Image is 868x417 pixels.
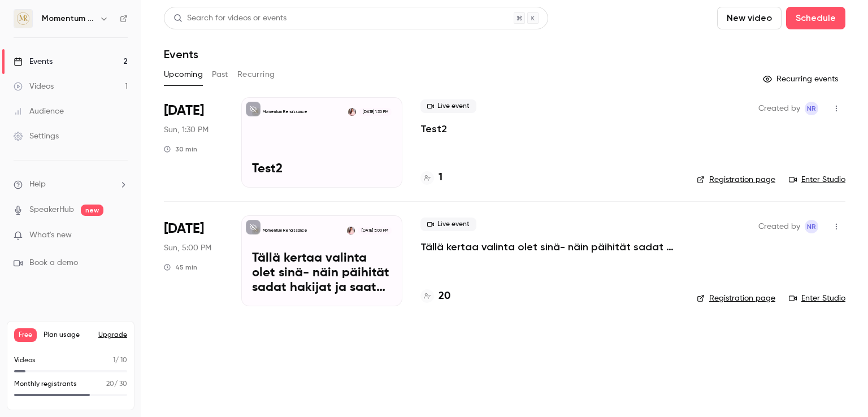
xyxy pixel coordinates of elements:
a: Test2 [420,122,447,136]
div: 45 min [164,263,197,272]
div: Videos [14,81,54,92]
div: Aug 10 Sun, 5:00 PM (Europe/Helsinki) [164,215,223,306]
span: Help [29,179,46,190]
p: Tällä kertaa valinta olet sinä- näin päihität sadat hakijat ja saat kutsun haastatteluun! [252,251,392,295]
span: NR [807,102,816,115]
span: Nina Rostedt [805,220,818,233]
span: Created by [758,102,800,115]
p: Monthly registrants [14,379,77,389]
p: Momentum Renaissance [263,109,307,115]
span: Sun, 5:00 PM [164,242,211,254]
p: Momentum Renaissance [263,228,307,233]
span: NR [807,220,816,233]
button: Recurring events [758,70,845,88]
button: Upgrade [98,331,127,340]
span: new [81,205,103,216]
button: Recurring [237,66,275,84]
a: SpeakerHub [29,204,74,216]
h4: 1 [439,170,442,185]
span: Live event [420,99,476,113]
span: Live event [420,218,476,231]
button: Upcoming [164,66,203,84]
img: Momentum Renaissance [14,10,32,28]
span: [DATE] 1:30 PM [359,108,391,116]
span: What's new [29,229,72,241]
span: [DATE] [164,220,204,238]
div: Settings [14,131,59,142]
span: 20 [106,381,114,388]
a: 20 [420,289,450,304]
a: Enter Studio [789,174,845,185]
a: Enter Studio [789,293,845,304]
span: Book a demo [29,257,78,269]
div: Aug 10 Sun, 1:30 PM (Europe/Helsinki) [164,97,223,188]
div: Audience [14,106,64,117]
div: 30 min [164,145,197,154]
img: Nina Rostedt [348,108,356,116]
button: Schedule [786,7,845,29]
li: help-dropdown-opener [14,179,128,190]
p: Test2 [252,162,392,177]
p: / 10 [113,355,127,366]
span: Plan usage [44,331,92,340]
h4: 20 [439,289,450,304]
button: New video [717,7,782,29]
a: Registration page [697,293,775,304]
button: Past [212,66,228,84]
div: Events [14,56,53,67]
p: / 30 [106,379,127,389]
a: Tällä kertaa valinta olet sinä- näin päihität sadat hakijat ja saat kutsun haastatteluun! [420,240,679,254]
a: Registration page [697,174,775,185]
span: Nina Rostedt [805,102,818,115]
p: Videos [14,355,36,366]
span: Created by [758,220,800,233]
span: [DATE] [164,102,204,120]
img: Nina Rostedt [347,227,355,234]
span: Free [14,328,37,342]
span: 1 [113,357,115,364]
span: [DATE] 5:00 PM [358,227,391,234]
a: Test2Momentum RenaissanceNina Rostedt[DATE] 1:30 PMTest2 [241,97,402,188]
h1: Events [164,47,198,61]
a: 1 [420,170,442,185]
a: Tällä kertaa valinta olet sinä- näin päihität sadat hakijat ja saat kutsun haastatteluun!Momentum... [241,215,402,306]
span: Sun, 1:30 PM [164,124,209,136]
h6: Momentum Renaissance [42,13,95,24]
div: Search for videos or events [173,12,287,24]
